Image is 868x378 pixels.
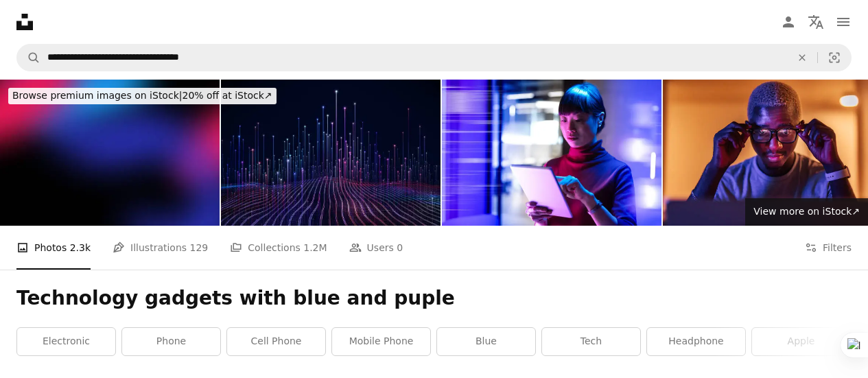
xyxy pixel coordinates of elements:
[805,226,852,270] button: Filters
[12,90,272,101] span: 20% off at iStock ↗
[221,80,441,226] img: Abstract dot point connect with gradient line
[16,14,33,30] a: Home — Unsplash
[836,328,852,355] button: scroll list to the right
[303,240,327,255] span: 1.2M
[12,90,182,101] span: Browse premium images on iStock |
[332,328,430,355] a: mobile phone
[122,328,220,355] a: phone
[227,328,325,355] a: cell phone
[775,8,802,36] a: Log in / Sign up
[349,226,403,270] a: Users 0
[442,80,661,226] img: Futuristic office with Asian mature businesswoman using digital tablet in office
[647,328,745,355] a: headphone
[787,45,817,71] button: Clear
[437,328,535,355] a: blue
[17,328,115,355] a: electronic
[397,240,403,255] span: 0
[753,206,860,217] span: View more on iStock ↗
[190,240,209,255] span: 129
[802,8,830,36] button: Language
[230,226,327,270] a: Collections 1.2M
[542,328,640,355] a: tech
[113,226,208,270] a: Illustrations 129
[752,328,850,355] a: apple
[16,44,852,71] form: Find visuals sitewide
[17,45,40,71] button: Search Unsplash
[16,286,852,311] h1: Technology gadgets with blue and puple
[818,45,851,71] button: Visual search
[830,8,857,36] button: Menu
[745,198,868,226] a: View more on iStock↗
